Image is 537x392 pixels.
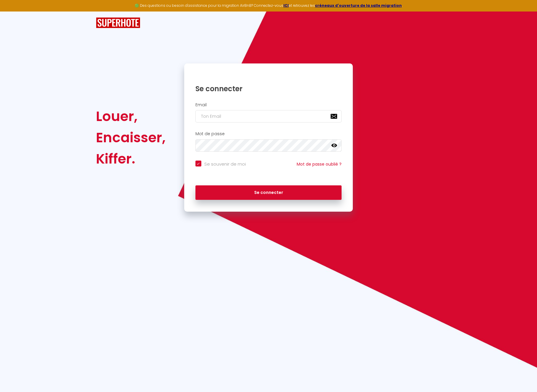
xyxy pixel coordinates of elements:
div: Louer, [96,106,166,127]
div: Kiffer. [96,148,166,169]
img: SuperHote logo [96,17,140,28]
input: Ton Email [195,110,342,122]
h2: Mot de passe [195,131,342,136]
button: Se connecter [195,185,342,200]
a: créneaux d'ouverture de la salle migration [315,3,402,8]
h2: Email [195,102,342,107]
div: Encaisser, [96,127,166,148]
a: Mot de passe oublié ? [297,161,342,167]
h1: Se connecter [195,84,342,93]
a: ICI [283,3,289,8]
